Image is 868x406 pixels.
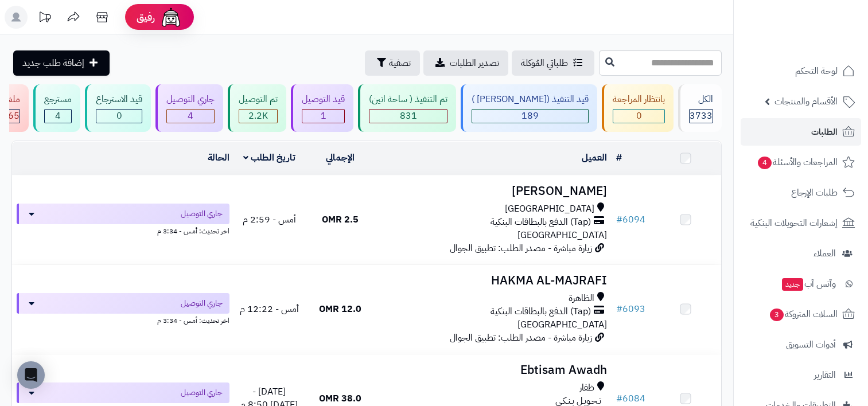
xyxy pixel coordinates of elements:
[153,84,225,132] a: جاري التوصيل 4
[741,57,861,85] a: لوحة التحكم
[302,93,345,106] div: قيد التوصيل
[569,292,594,305] span: الظاهرة
[676,84,724,132] a: الكل3733
[159,6,182,29] img: ai-face.png
[505,202,594,216] span: [GEOGRAPHIC_DATA]
[813,245,836,261] span: العملاء
[450,56,499,70] span: تصدير الطلبات
[811,124,838,140] span: الطلبات
[579,381,594,395] span: ظفار
[769,309,784,322] span: 3
[188,109,193,123] span: 4
[356,84,458,132] a: تم التنفيذ ( ساحة اتين) 831
[750,215,838,231] span: إشعارات التحويلات البنكية
[116,109,122,123] span: 0
[44,93,72,106] div: مسترجع
[757,154,838,170] span: المراجعات والأسئلة
[472,93,589,106] div: قيد التنفيذ ([PERSON_NAME] )
[616,213,622,227] span: #
[30,6,59,32] a: تحديثات المنصة
[741,149,861,176] a: المراجعات والأسئلة4
[96,93,142,106] div: قيد الاسترجاع
[472,110,588,123] div: 189
[795,63,838,79] span: لوحة التحكم
[741,331,861,358] a: أدوات التسويق
[613,93,665,106] div: بانتظار المراجعة
[786,337,836,353] span: أدوات التسويق
[181,298,223,309] span: جاري التوصيل
[380,185,608,198] h3: [PERSON_NAME]
[616,392,622,405] span: #
[450,331,592,345] span: زيارة مباشرة - مصدر الطلب: تطبيق الجوال
[248,109,268,123] span: 2.2K
[321,109,326,123] span: 1
[319,392,361,405] span: 38.0 OMR
[613,110,664,123] div: 0
[458,84,600,132] a: قيد التنفيذ ([PERSON_NAME] ) 189
[616,302,645,316] a: #6093
[208,151,229,165] a: الحالة
[512,50,594,76] a: طلباتي المُوكلة
[326,151,355,165] a: الإجمالي
[22,56,84,70] span: إضافة طلب جديد
[17,361,45,389] div: Open Intercom Messenger
[45,110,71,123] div: 4
[181,387,223,399] span: جاري التوصيل
[322,213,359,227] span: 2.5 OMR
[491,305,591,318] span: (Tap) الدفع بالبطاقات البنكية
[243,213,296,227] span: أمس - 2:59 م
[55,109,61,123] span: 4
[302,110,344,123] div: 1
[319,302,361,316] span: 12.0 OMR
[2,93,20,106] div: ملغي
[774,93,838,110] span: الأقسام والمنتجات
[769,306,838,322] span: السلات المتروكة
[689,93,713,106] div: الكل
[400,109,417,123] span: 831
[517,318,607,331] span: [GEOGRAPHIC_DATA]
[389,56,411,70] span: تصفية
[423,50,508,76] a: تصدير الطلبات
[741,179,861,206] a: طلبات الإرجاع
[741,118,861,146] a: الطلبات
[814,367,836,383] span: التقارير
[243,151,295,165] a: تاريخ الطلب
[239,110,277,123] div: 2239
[517,228,607,242] span: [GEOGRAPHIC_DATA]
[616,392,645,405] a: #6084
[96,110,142,123] div: 0
[380,274,608,287] h3: ‪HAKMA AL-MAJRAFI‬‏
[31,84,83,132] a: مسترجع 4
[741,240,861,267] a: العملاء
[616,302,622,316] span: #
[369,110,447,123] div: 831
[741,361,861,389] a: التقارير
[521,109,539,123] span: 189
[167,110,214,123] div: 4
[491,216,591,229] span: (Tap) الدفع بالبطاقات البنكية
[13,50,110,76] a: إضافة طلب جديد
[2,109,20,123] span: 465
[380,364,608,377] h3: Ebtisam Awadh
[741,270,861,298] a: وآتس آبجديد
[240,302,299,316] span: أمس - 12:22 م
[600,84,676,132] a: بانتظار المراجعة 0
[289,84,356,132] a: قيد التوصيل 1
[2,110,20,123] div: 465
[521,56,568,70] span: طلباتي المُوكلة
[582,151,607,165] a: العميل
[781,276,836,292] span: وآتس آب
[616,213,645,227] a: #6094
[741,209,861,237] a: إشعارات التحويلات البنكية
[17,314,229,326] div: اخر تحديث: أمس - 3:34 م
[791,185,838,201] span: طلبات الإرجاع
[181,208,223,220] span: جاري التوصيل
[137,10,155,24] span: رفيق
[239,93,278,106] div: تم التوصيل
[365,50,420,76] button: تصفية
[369,93,447,106] div: تم التنفيذ ( ساحة اتين)
[616,151,622,165] a: #
[782,278,803,291] span: جديد
[757,157,772,170] span: 4
[790,24,857,48] img: logo-2.png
